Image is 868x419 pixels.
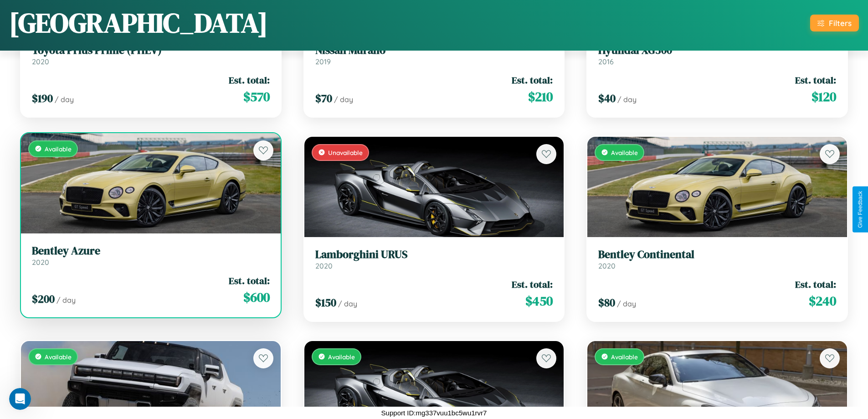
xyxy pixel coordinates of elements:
span: 2020 [32,57,49,66]
a: Lamborghini URUS2020 [315,248,553,270]
span: 2020 [598,261,616,270]
span: Available [328,353,355,361]
span: $ 210 [528,88,553,106]
span: / day [617,299,636,308]
a: Toyota Prius Prime (PHEV)2020 [32,44,270,66]
div: Filters [829,18,852,28]
span: / day [56,295,76,305]
h3: Bentley Continental [598,248,836,261]
span: $ 240 [809,292,836,310]
iframe: Intercom live chat [9,388,31,410]
span: 2016 [598,57,614,66]
h3: Nissan Murano [315,44,553,57]
span: / day [334,95,353,104]
span: Available [45,145,72,153]
span: Est. total: [512,278,553,291]
span: $ 80 [598,295,615,310]
span: Available [611,149,638,156]
h3: Bentley Azure [32,244,270,258]
h3: Lamborghini URUS [315,248,553,261]
a: Bentley Azure2020 [32,244,270,267]
a: Bentley Continental2020 [598,248,836,270]
span: Est. total: [795,278,836,291]
span: Est. total: [229,274,270,287]
span: $ 150 [315,295,336,310]
button: Filters [810,15,859,31]
p: Support ID: mg337vuu1bc5wu1rvr7 [381,407,487,419]
span: Est. total: [795,73,836,87]
span: $ 120 [812,88,836,106]
span: $ 600 [243,288,270,306]
span: 2019 [315,57,331,66]
span: / day [338,299,357,308]
span: $ 70 [315,91,332,106]
span: Available [611,353,638,361]
div: Give Feedback [857,191,863,228]
span: $ 200 [32,291,55,306]
span: $ 190 [32,91,53,106]
span: / day [55,95,74,104]
span: / day [617,95,637,104]
span: Unavailable [328,149,363,156]
span: Est. total: [512,73,553,87]
a: Hyundai XG3002016 [598,44,836,66]
span: $ 570 [243,88,270,106]
span: $ 40 [598,91,616,106]
h3: Toyota Prius Prime (PHEV) [32,44,270,57]
h1: [GEOGRAPHIC_DATA] [9,4,268,41]
span: 2020 [32,258,49,267]
span: Est. total: [229,73,270,87]
span: Available [45,353,72,361]
h3: Hyundai XG300 [598,44,836,57]
span: $ 450 [525,292,553,310]
span: 2020 [315,261,333,270]
a: Nissan Murano2019 [315,44,553,66]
